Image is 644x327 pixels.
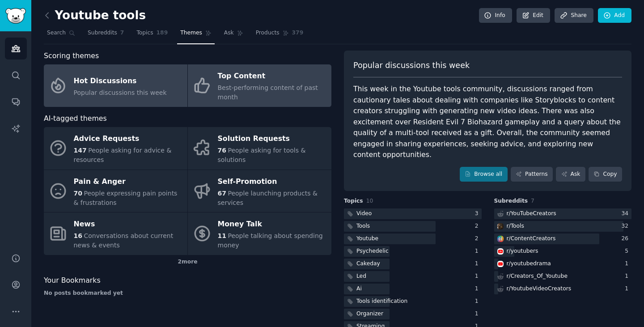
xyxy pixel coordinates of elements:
[497,261,504,267] img: youtubedrama
[74,190,178,206] span: People expressing pain points & frustrations
[475,260,482,268] div: 1
[494,259,632,270] a: youtubedramar/youtubedrama1
[479,8,512,23] a: Info
[218,190,318,206] span: People launching products & services
[44,170,187,212] a: Pain & Anger70People expressing pain points & frustrations
[344,259,482,270] a: Cakeday1
[475,210,482,218] div: 3
[475,310,482,318] div: 1
[224,29,234,37] span: Ask
[475,272,482,280] div: 1
[475,247,482,255] div: 1
[177,26,215,44] a: Themes
[460,167,508,182] a: Browse all
[517,8,550,23] a: Edit
[74,232,82,239] span: 16
[344,197,363,205] span: Topics
[507,210,556,218] div: r/ YouTubeCreators
[188,64,331,107] a: Top ContentBest-performing content of past month
[74,74,167,88] div: Hot Discussions
[120,29,124,37] span: 7
[494,234,632,245] a: ContentCreatorsr/ContentCreators26
[44,26,78,44] a: Search
[356,310,383,318] div: Organizer
[133,26,171,44] a: Topics189
[218,174,327,189] div: Self-Promotion
[356,235,378,243] div: Youtube
[353,84,622,161] div: This week in the Youtube tools community, discussions ranged from cautionary tales about dealing ...
[44,255,331,269] div: 2 more
[494,284,632,295] a: r/YoutubeVideoCreators1
[218,217,327,232] div: Money Talk
[344,284,482,295] a: Ai1
[507,222,524,230] div: r/ Tools
[74,232,174,249] span: Conversations about current news & events
[507,247,538,255] div: r/ youtubers
[494,221,632,232] a: Toolsr/Tools32
[44,289,331,297] div: No posts bookmarked yet
[180,29,202,37] span: Themes
[218,147,306,163] span: People asking for tools & solutions
[218,232,323,249] span: People talking about spending money
[74,132,183,146] div: Advice Requests
[344,234,482,245] a: Youtube2
[598,8,631,23] a: Add
[344,296,482,307] a: Tools identification1
[344,221,482,232] a: Tools2
[356,260,380,268] div: Cakeday
[494,246,632,257] a: youtubersr/youtubers5
[621,235,631,243] div: 26
[74,174,183,189] div: Pain & Anger
[475,285,482,293] div: 1
[136,29,153,37] span: Topics
[344,208,482,220] a: Video3
[625,260,631,268] div: 1
[218,232,226,239] span: 11
[5,8,26,24] img: GummySearch logo
[292,29,304,37] span: 379
[621,210,631,218] div: 34
[44,113,107,124] span: AI-tagged themes
[256,29,280,37] span: Products
[497,248,504,255] img: youtubers
[188,212,331,255] a: Money Talk11People talking about spending money
[218,132,327,146] div: Solution Requests
[494,197,528,205] span: Subreddits
[74,89,167,96] span: Popular discussions this week
[218,84,318,101] span: Best-performing content of past month
[221,26,246,44] a: Ask
[494,208,632,220] a: r/YouTubeCreators34
[44,275,101,286] span: Your Bookmarks
[344,246,482,257] a: Psychedelic1
[253,26,306,44] a: Products379
[188,170,331,212] a: Self-Promotion67People launching products & services
[555,8,593,23] a: Share
[188,127,331,170] a: Solution Requests76People asking for tools & solutions
[531,198,534,204] span: 7
[625,272,631,280] div: 1
[589,167,622,182] button: Copy
[494,271,632,282] a: r/Creators_Of_Youtube1
[507,272,568,280] div: r/ Creators_Of_Youtube
[507,285,572,293] div: r/ YoutubeVideoCreators
[507,235,556,243] div: r/ ContentCreators
[621,222,631,230] div: 32
[475,297,482,306] div: 1
[218,147,226,154] span: 76
[366,198,373,204] span: 10
[74,147,172,163] span: People asking for advice & resources
[344,309,482,320] a: Organizer1
[44,64,187,107] a: Hot DiscussionsPopular discussions this week
[74,190,82,197] span: 70
[44,127,187,170] a: Advice Requests147People asking for advice & resources
[157,29,168,37] span: 189
[44,8,146,23] h2: Youtube tools
[511,167,553,182] a: Patterns
[625,285,631,293] div: 1
[218,190,226,197] span: 67
[344,271,482,282] a: Led1
[475,222,482,230] div: 2
[74,147,87,154] span: 147
[74,217,183,232] div: News
[356,222,370,230] div: Tools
